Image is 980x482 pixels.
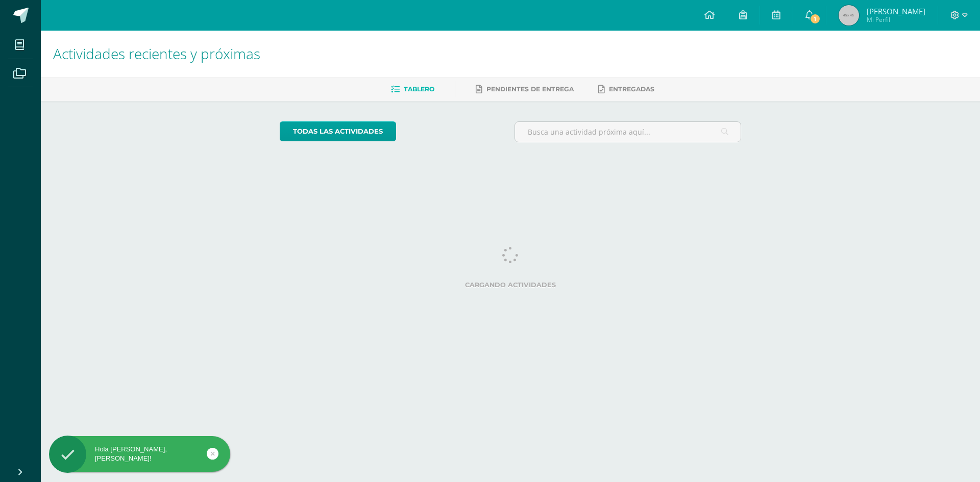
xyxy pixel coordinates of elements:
[280,121,396,141] a: todas las Actividades
[867,15,925,24] span: Mi Perfil
[810,13,821,24] span: 1
[476,81,574,97] a: Pendientes de entrega
[404,85,434,93] span: Tablero
[280,281,742,289] label: Cargando actividades
[49,445,230,463] div: Hola [PERSON_NAME], [PERSON_NAME]!
[486,85,574,93] span: Pendientes de entrega
[867,6,925,16] span: [PERSON_NAME]
[391,81,434,97] a: Tablero
[515,122,741,142] input: Busca una actividad próxima aquí...
[839,5,859,26] img: 45x45
[598,81,654,97] a: Entregadas
[609,85,654,93] span: Entregadas
[53,44,260,63] span: Actividades recientes y próximas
